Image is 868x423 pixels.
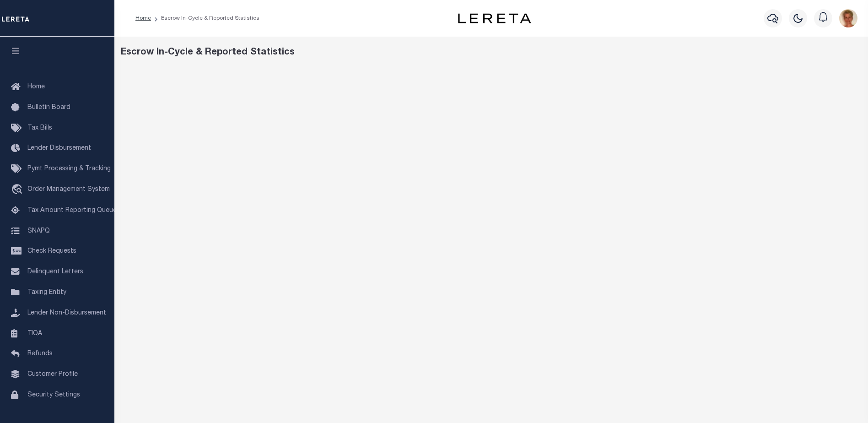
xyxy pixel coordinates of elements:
span: Tax Bills [27,125,52,131]
div: Escrow In-Cycle & Reported Statistics [121,46,862,60]
img: logo-dark.svg [458,13,531,23]
li: Escrow In-Cycle & Reported Statistics [151,14,259,22]
span: Taxing Entity [27,289,66,296]
span: Customer Profile [27,371,78,378]
span: Pymt Processing & Tracking [27,166,111,172]
span: Security Settings [27,392,80,398]
span: SNAPQ [27,228,50,234]
span: Check Requests [27,248,76,255]
span: Order Management System [27,186,110,193]
span: Lender Non-Disbursement [27,310,106,316]
span: Tax Amount Reporting Queue [27,207,117,214]
a: Home [135,16,151,21]
span: Refunds [27,351,53,357]
span: Delinquent Letters [27,269,83,275]
span: Lender Disbursement [27,145,91,152]
span: Home [27,84,45,90]
span: TIQA [27,330,42,336]
span: Bulletin Board [27,104,70,111]
i: travel_explore [11,184,26,196]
